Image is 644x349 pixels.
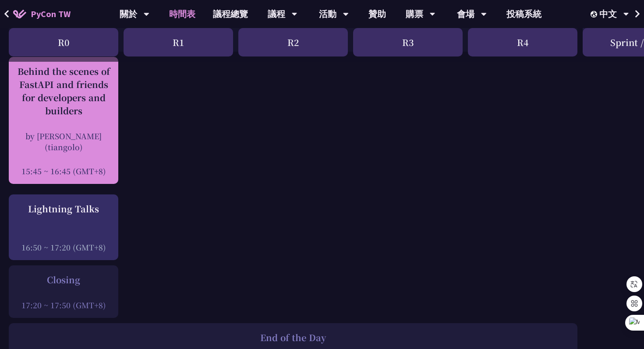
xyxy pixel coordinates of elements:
[238,28,348,56] div: R2
[13,202,114,215] div: Lightning Talks
[13,10,26,18] img: Home icon of PyCon TW 2025
[124,28,233,56] div: R1
[13,273,114,286] div: Closing
[13,130,114,152] div: by [PERSON_NAME] (tiangolo)
[591,11,599,18] img: Locale Icon
[13,331,573,344] div: End of the Day
[353,28,463,56] div: R3
[13,166,114,176] div: 15:45 ~ 16:45 (GMT+8)
[9,28,118,56] div: R0
[31,7,71,21] span: PyCon TW
[13,65,114,176] a: Behind the scenes of FastAPI and friends for developers and builders by [PERSON_NAME] (tiangolo) ...
[468,28,577,56] div: R4
[13,242,114,253] div: 16:50 ~ 17:20 (GMT+8)
[4,3,79,25] a: PyCon TW
[13,65,114,117] div: Behind the scenes of FastAPI and friends for developers and builders
[13,202,114,253] a: Lightning Talks 16:50 ~ 17:20 (GMT+8)
[13,300,114,310] div: 17:20 ~ 17:50 (GMT+8)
